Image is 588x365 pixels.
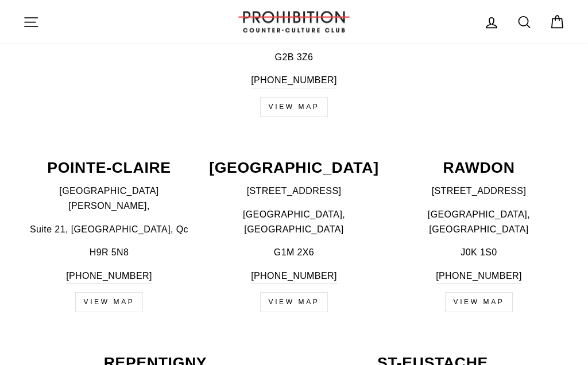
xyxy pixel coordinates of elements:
a: VIEW MAP [75,293,144,313]
a: [PHONE_NUMBER] [436,269,522,285]
p: [GEOGRAPHIC_DATA][PERSON_NAME], [23,184,195,213]
p: [GEOGRAPHIC_DATA], [GEOGRAPHIC_DATA] [208,208,380,237]
p: RAWDON [393,161,565,176]
p: G1M 2X6 [208,246,380,261]
p: [GEOGRAPHIC_DATA] [208,161,380,176]
a: [PHONE_NUMBER] [66,269,152,285]
p: Suite 21, [GEOGRAPHIC_DATA], Qc [23,223,195,238]
p: J0K 1S0 [393,246,565,261]
a: VIEW MAP [260,293,328,313]
p: [STREET_ADDRESS] [393,184,565,199]
a: [PHONE_NUMBER] [251,269,337,285]
img: PROHIBITION COUNTER-CULTURE CLUB [237,11,351,33]
a: VIEW MAP [445,293,513,313]
a: [PHONE_NUMBER] [251,73,337,89]
p: H9R 5N8 [23,246,195,261]
p: [GEOGRAPHIC_DATA], [GEOGRAPHIC_DATA] [393,208,565,237]
p: POINTE-CLAIRE [23,161,195,176]
p: [STREET_ADDRESS] [208,184,380,199]
p: G2B 3Z6 [23,51,565,65]
a: View map [260,98,328,118]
